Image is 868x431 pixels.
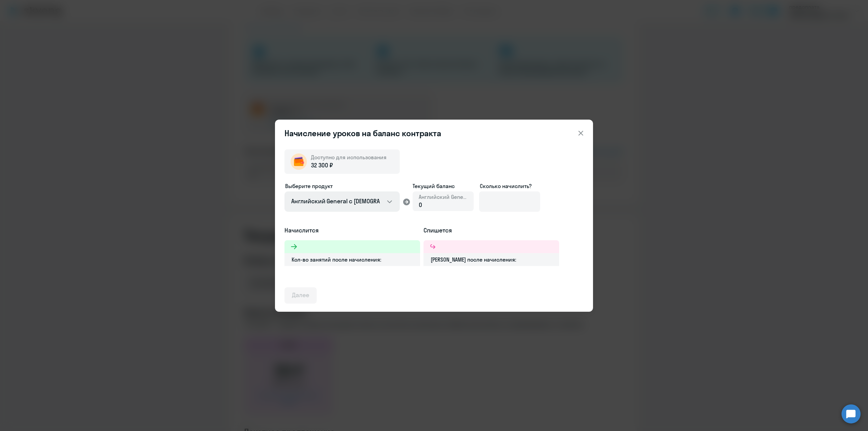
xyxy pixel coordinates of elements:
h5: Начислится [284,226,420,235]
header: Начисление уроков на баланс контракта [275,128,593,139]
span: Доступно для использования [311,154,387,161]
span: Сколько начислить? [480,183,532,189]
span: 0 [419,201,422,209]
div: Далее [292,291,309,300]
span: Английский General [419,193,468,201]
span: Выберите продукт [285,183,333,189]
h5: Спишется [423,226,559,235]
button: Далее [284,287,317,304]
div: Кол-во занятий после начисления: [284,253,420,266]
span: 32 300 ₽ [311,161,333,170]
div: [PERSON_NAME] после начисления: [423,253,559,266]
img: wallet-circle.png [291,153,307,170]
span: Текущий баланс [413,182,474,190]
